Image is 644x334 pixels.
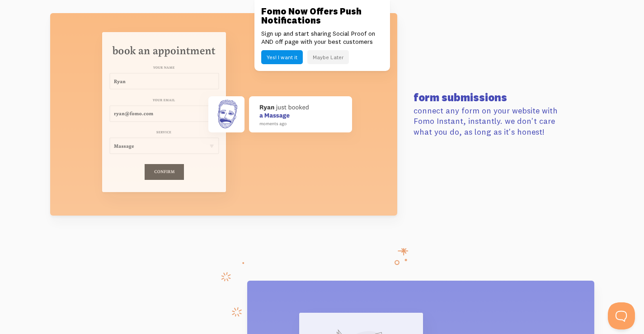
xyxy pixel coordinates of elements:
[50,13,397,216] img: instant-57241211ece05eb49c6106e1a73df0a27882ceba8105fd92a4034b43d062c7aa.png
[307,50,349,64] button: Maybe Later
[608,302,635,329] iframe: Help Scout Beacon - Open
[261,7,383,25] h3: Fomo Now Offers Push Notifications
[261,29,383,46] p: Sign up and start sharing Social Proof on AND off page with your best customers
[261,50,303,64] button: Yes! I want it
[414,92,574,103] h3: form submissions
[414,105,574,137] p: connect any form on your website with Fomo Instant, instantly. we don't care what you do, as long...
